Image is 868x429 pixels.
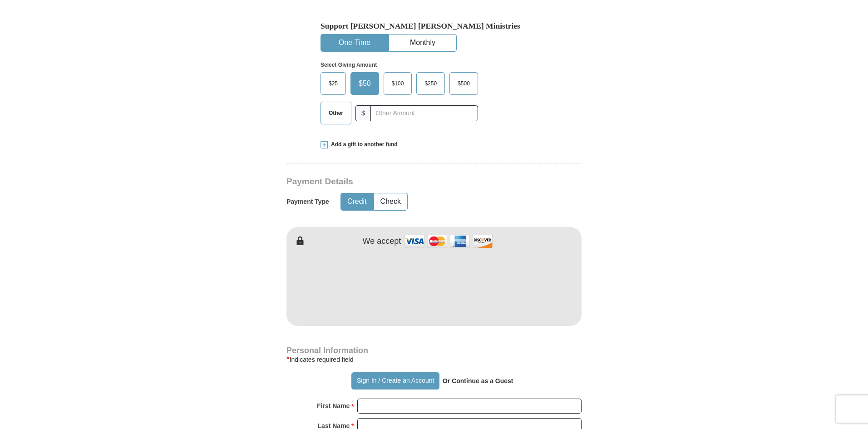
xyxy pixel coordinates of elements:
[420,77,441,90] span: $250
[387,77,409,90] span: $100
[286,177,518,187] h3: Payment Details
[389,35,456,51] button: Monthly
[403,232,494,251] img: credit cards accepted
[354,77,375,90] span: $50
[321,35,388,51] button: One-Time
[286,354,582,365] div: Indicates required field
[351,372,439,390] button: Sign In / Create an Account
[321,21,547,31] h5: Support [PERSON_NAME] [PERSON_NAME] Ministries
[317,399,350,412] strong: First Name
[321,62,377,68] strong: Select Giving Amount
[286,198,329,206] h5: Payment Type
[328,141,398,148] span: Add a gift to another fund
[341,193,373,210] button: Credit
[324,77,342,90] span: $25
[363,237,401,247] h4: We accept
[453,77,474,90] span: $500
[443,377,513,385] strong: Or Continue as a Guest
[286,347,582,354] h4: Personal Information
[374,193,407,210] button: Check
[324,106,348,120] span: Other
[355,105,371,121] span: $
[370,105,478,121] input: Other Amount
